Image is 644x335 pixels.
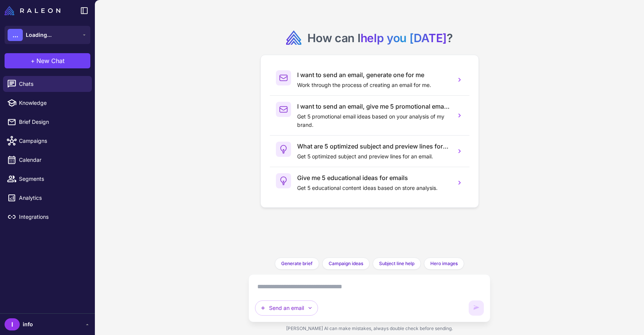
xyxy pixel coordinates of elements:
p: Work through the process of creating an email for me. [297,81,450,89]
p: Get 5 optimized subject and preview lines for an email. [297,152,450,161]
p: Get 5 educational content ideas based on store analysis. [297,184,450,192]
a: Chats [3,76,92,92]
h3: I want to send an email, generate one for me [297,70,450,79]
button: ...Loading... [5,26,90,44]
button: Hero images [424,258,464,270]
button: Generate brief [275,258,319,270]
span: Analytics [19,194,86,202]
span: Chats [19,80,86,88]
a: Brief Design [3,114,92,130]
button: Send an email [255,300,318,316]
span: Campaign ideas [329,260,363,267]
img: Raleon Logo [5,6,60,15]
span: + [31,56,35,65]
span: Hero images [430,260,458,267]
span: Integrations [19,213,86,221]
button: +New Chat [5,53,90,68]
a: Knowledge [3,95,92,111]
div: [PERSON_NAME] AI can make mistakes, always double check before sending. [249,322,490,335]
a: Campaigns [3,133,92,149]
div: I [5,318,20,330]
h3: What are 5 optimized subject and preview lines for an email? [297,142,450,151]
span: Segments [19,175,86,183]
span: info [23,320,33,329]
span: Knowledge [19,99,86,107]
button: Subject line help [373,258,421,270]
span: Calendar [19,156,86,164]
span: help you [DATE] [361,31,447,45]
h3: I want to send an email, give me 5 promotional email ideas. [297,102,450,111]
span: Campaigns [19,137,86,145]
div: ... [8,29,23,41]
p: Get 5 promotional email ideas based on your analysis of my brand. [297,112,450,129]
a: Integrations [3,209,92,225]
span: Brief Design [19,118,86,126]
a: Calendar [3,152,92,168]
span: New Chat [36,56,65,65]
a: Analytics [3,190,92,206]
span: Generate brief [281,260,313,267]
a: Segments [3,171,92,187]
h2: How can I ? [307,30,453,46]
span: Loading... [26,31,52,39]
h3: Give me 5 educational ideas for emails [297,173,450,182]
span: Subject line help [379,260,414,267]
button: Campaign ideas [322,258,370,270]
